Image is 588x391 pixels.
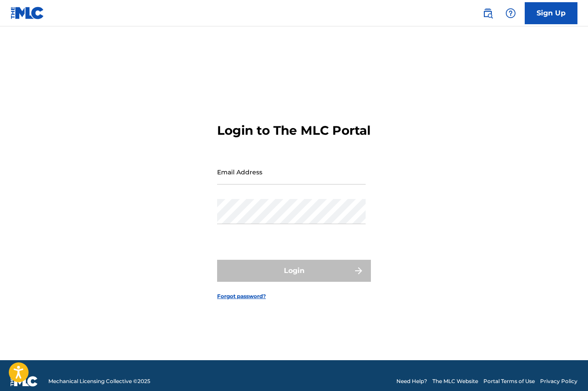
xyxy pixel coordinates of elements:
[396,377,427,385] a: Need Help?
[502,4,519,22] div: Help
[217,292,266,300] a: Forgot password?
[432,377,478,385] a: The MLC Website
[525,2,577,24] a: Sign Up
[505,8,516,18] img: help
[479,4,497,22] a: Public Search
[540,377,577,385] a: Privacy Policy
[217,123,370,138] h3: Login to The MLC Portal
[48,377,150,385] span: Mechanical Licensing Collective © 2025
[483,377,535,385] a: Portal Terms of Use
[483,8,493,18] img: search
[11,376,38,387] img: logo
[544,349,588,391] iframe: Chat Widget
[11,7,44,19] img: MLC Logo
